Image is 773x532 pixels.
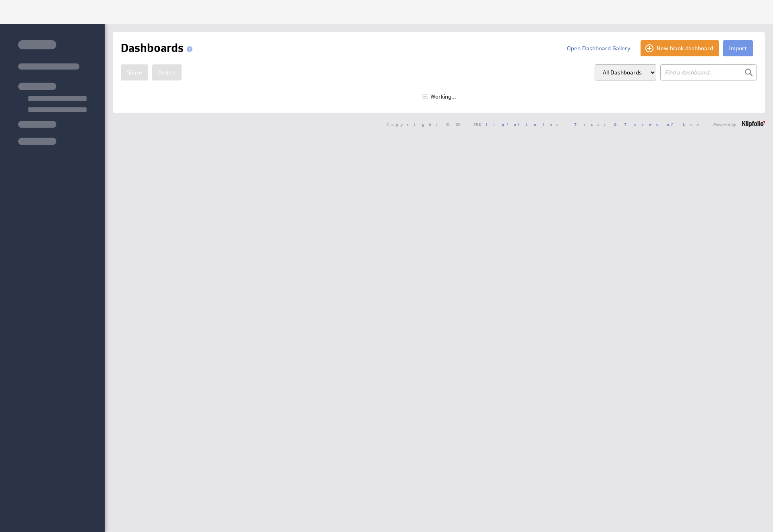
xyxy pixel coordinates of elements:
span: Copyright © 2025 [386,122,566,126]
h1: Dashboards [121,40,196,56]
span: Powered by [713,122,736,126]
img: logo-footer.png [742,121,765,127]
a: Klipfolio Inc. [479,122,566,127]
a: Trust & Terms of Use [574,122,705,127]
button: New blank dashboard [641,40,719,56]
img: skeleton-sidenav.svg [18,40,87,145]
input: Find a dashboard... [660,64,757,80]
div: Working... [422,94,456,99]
button: Delete [152,64,182,80]
button: Share [121,64,148,80]
button: Import [723,40,753,56]
button: Open Dashboard Gallery [561,40,637,56]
